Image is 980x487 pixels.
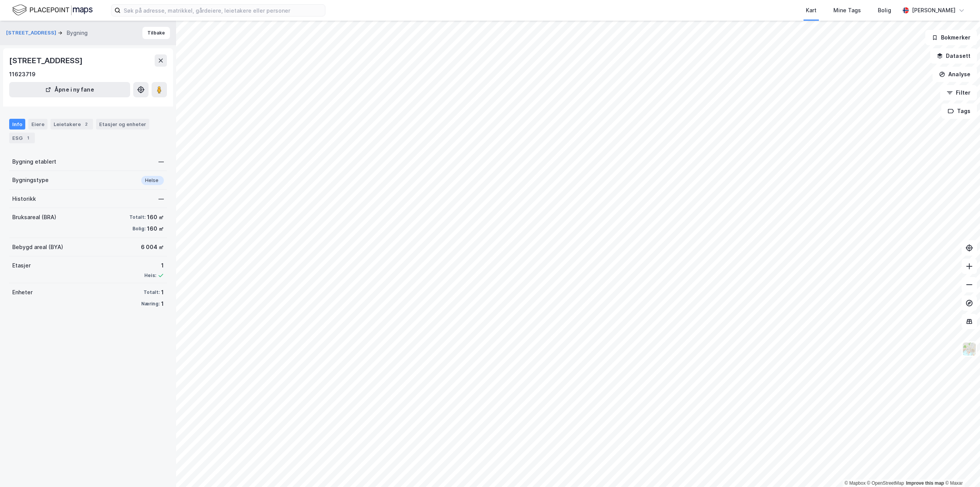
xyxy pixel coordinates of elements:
[844,480,866,486] a: Mapbox
[9,82,130,97] button: Åpne i ny fane
[129,214,145,220] div: Totalt:
[9,119,25,130] div: Info
[833,6,861,15] div: Mine Tags
[9,70,36,79] div: 11623719
[906,480,944,486] a: Improve this map
[147,224,164,233] div: 160 ㎡
[99,121,146,128] div: Etasjer og enheter
[147,213,164,222] div: 160 ㎡
[940,85,977,100] button: Filter
[925,30,977,45] button: Bokmerker
[161,299,164,308] div: 1
[942,450,980,487] div: Kontrollprogram for chat
[28,119,47,130] div: Eiere
[12,3,93,17] img: logo.f888ab2527a4732fd821a326f86c7f29.svg
[933,67,977,82] button: Analyse
[12,243,63,252] div: Bebygd areal (BYA)
[867,480,904,486] a: OpenStreetMap
[12,194,36,203] div: Historikk
[132,226,145,232] div: Bolig:
[9,133,35,143] div: ESG
[12,157,56,166] div: Bygning etablert
[6,29,58,37] button: [STREET_ADDRESS]
[82,120,90,128] div: 2
[141,301,160,307] div: Næring:
[142,27,170,39] button: Tilbake
[806,6,817,15] div: Kart
[144,289,160,295] div: Totalt:
[51,119,93,130] div: Leietakere
[67,28,88,38] div: Bygning
[12,213,56,222] div: Bruksareal (BRA)
[912,6,955,15] div: [PERSON_NAME]
[9,54,84,67] div: [STREET_ADDRESS]
[941,103,977,119] button: Tags
[942,450,980,487] iframe: Chat Widget
[144,272,156,279] div: Heis:
[930,48,977,64] button: Datasett
[141,243,164,252] div: 6 004 ㎡
[12,175,49,185] div: Bygningstype
[962,342,977,356] img: Z
[121,5,325,16] input: Søk på adresse, matrikkel, gårdeiere, leietakere eller personer
[12,288,33,297] div: Enheter
[878,6,891,15] div: Bolig
[161,288,164,297] div: 1
[144,261,164,270] div: 1
[158,157,164,166] div: —
[24,134,32,142] div: 1
[158,194,164,203] div: —
[12,261,31,270] div: Etasjer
